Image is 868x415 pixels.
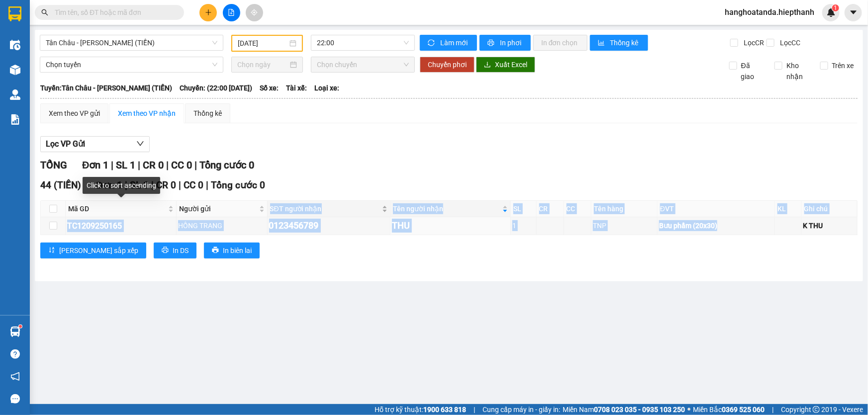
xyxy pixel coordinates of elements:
span: CR 0 [156,179,176,191]
button: printerIn phơi [480,35,531,51]
div: 1 [512,220,534,231]
div: THU [392,219,509,233]
div: K THU [803,220,856,231]
span: Chuyến: (22:00 [DATE]) [180,83,252,93]
span: CC 0 [184,179,203,191]
span: Mã GD [68,203,166,214]
span: Tài xế: [286,83,307,93]
span: In DS [173,245,189,256]
span: plus [205,9,212,16]
span: sync [428,39,436,47]
span: aim [251,9,258,16]
span: Lọc CC [776,37,802,48]
span: Hỗ trợ kỹ thuật: [375,404,466,415]
button: In đơn chọn [533,35,587,51]
span: In biên lai [223,245,252,256]
span: Trên xe [828,60,858,71]
span: search [41,9,48,16]
span: Miền Bắc [693,404,765,415]
button: printerIn DS [154,243,196,258]
span: | [474,404,475,415]
span: SĐT người nhận [270,203,381,214]
div: Click to sort ascending [83,177,160,194]
span: Loại xe: [314,83,339,93]
span: question-circle [10,349,20,359]
div: Thống kê [193,108,222,119]
span: Tân Châu - Hồ Chí Minh (TIỀN) [46,35,217,50]
sup: 1 [19,325,22,328]
img: warehouse-icon [10,65,20,75]
span: Miền Nam [563,404,685,415]
span: | [194,159,197,171]
span: TỔNG [40,159,67,171]
span: | [179,179,181,191]
span: printer [487,39,496,47]
th: KL [775,201,801,217]
span: sort-ascending [48,247,55,254]
b: Tuyến: Tân Châu - [PERSON_NAME] (TIỀN) [40,84,172,92]
span: 1 [834,4,837,11]
th: Ghi chú [802,201,858,217]
img: warehouse-icon [10,40,20,50]
span: Lọc CR [740,37,766,48]
span: Tên người nhận [393,203,500,214]
span: | [138,159,140,171]
button: Chuyển phơi [420,57,475,73]
span: hanghoatanda.hiepthanh [717,6,822,18]
span: Đã giao [737,60,767,82]
strong: 0708 023 035 - 0935 103 250 [594,406,685,414]
td: TC1209250165 [66,217,177,235]
span: Làm mới [440,37,469,48]
button: Lọc VP Gửi [40,136,150,152]
span: ⚪️ [687,408,690,412]
span: printer [212,247,219,254]
span: download [484,61,491,69]
span: | [772,404,773,415]
img: solution-icon [10,114,20,125]
button: caret-down [845,4,862,21]
th: SL [511,201,536,217]
button: aim [246,4,263,21]
img: warehouse-icon [10,327,20,337]
div: HỒNG TRANG [178,220,266,231]
span: In phơi [500,37,523,48]
div: TC1209250165 [67,220,175,232]
div: Bưu phẩm (20x30) [659,220,773,231]
span: | [111,159,113,171]
span: Cung cấp máy in - giấy in: [482,404,560,415]
span: Tổng cước 0 [199,159,254,171]
span: Tổng cước 0 [211,179,265,191]
span: Lọc VP Gửi [46,138,85,150]
div: Xem theo VP gửi [49,108,100,119]
span: Người gửi [179,203,257,214]
span: printer [162,247,169,254]
span: Đơn 1 [82,159,108,171]
span: Chọn chuyến [317,57,409,72]
span: caret-down [849,8,858,17]
img: logo-vxr [8,6,21,21]
button: sort-ascending[PERSON_NAME] sắp xếp [40,243,146,258]
input: Tìm tên, số ĐT hoặc mã đơn [55,7,172,18]
button: printerIn biên lai [204,243,260,258]
th: CR [537,201,564,217]
button: plus [199,4,217,21]
span: CC 0 [171,159,192,171]
span: copyright [813,406,820,413]
th: ĐVT [658,201,775,217]
span: Xuất Excel [495,59,527,70]
strong: 1900 633 818 [423,406,466,414]
th: CC [564,201,591,217]
span: down [136,140,144,148]
span: message [10,394,20,404]
span: notification [10,372,20,381]
span: [PERSON_NAME] sắp xếp [59,245,138,256]
th: Tên hàng [591,201,658,217]
button: syncLàm mới [420,35,477,51]
strong: 0369 525 060 [722,406,765,414]
span: Thống kê [610,37,640,48]
button: downloadXuất Excel [476,57,535,73]
span: | [166,159,169,171]
button: bar-chartThống kê [590,35,648,51]
sup: 1 [832,4,839,11]
span: Chọn tuyến [46,57,217,72]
